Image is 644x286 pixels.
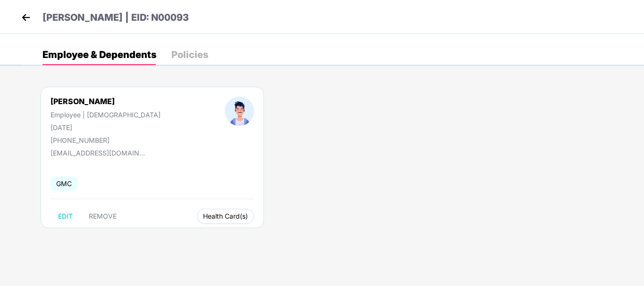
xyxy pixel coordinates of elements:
[51,136,161,144] div: [PHONE_NUMBER]
[42,50,156,59] div: Employee & Dependents
[51,111,161,119] div: Employee | [DEMOGRAPHIC_DATA]
[197,209,254,224] button: Health Card(s)
[51,209,80,224] button: EDIT
[225,97,254,126] img: profileImage
[58,212,73,220] span: EDIT
[81,209,124,224] button: REMOVE
[42,10,189,25] p: [PERSON_NAME] | EID: N00093
[51,97,161,106] div: [PERSON_NAME]
[19,10,33,25] img: back
[51,177,77,190] span: GMC
[51,149,145,157] div: [EMAIL_ADDRESS][DOMAIN_NAME]
[51,123,161,131] div: [DATE]
[203,214,248,219] span: Health Card(s)
[171,50,208,59] div: Policies
[89,212,117,220] span: REMOVE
